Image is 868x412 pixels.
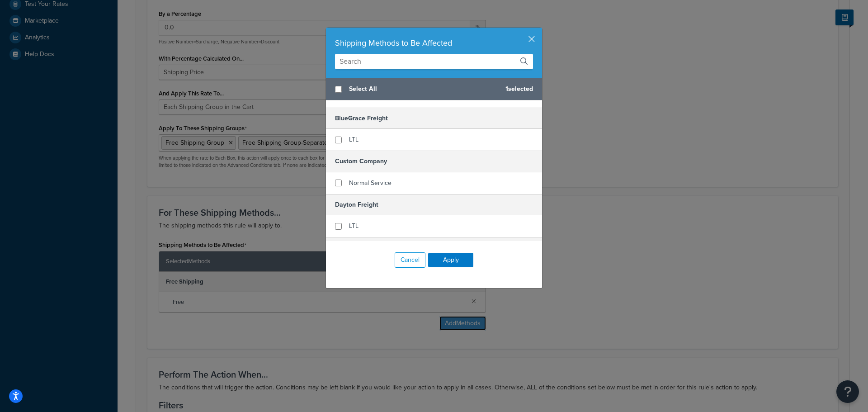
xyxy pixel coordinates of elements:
button: Apply [428,253,473,267]
span: Normal Service [349,178,392,188]
span: Select All [349,83,498,95]
span: LTL [349,135,359,144]
input: Search [335,54,533,69]
h5: Dayton Freight [326,194,542,215]
span: LTL [349,221,359,231]
h5: Custom Company [326,151,542,172]
div: Shipping Methods to Be Affected [335,37,533,49]
h5: BlueGrace Freight [326,108,542,129]
button: Cancel [395,252,425,268]
div: 1 selected [326,78,542,100]
h5: [PERSON_NAME] Express [326,237,542,258]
